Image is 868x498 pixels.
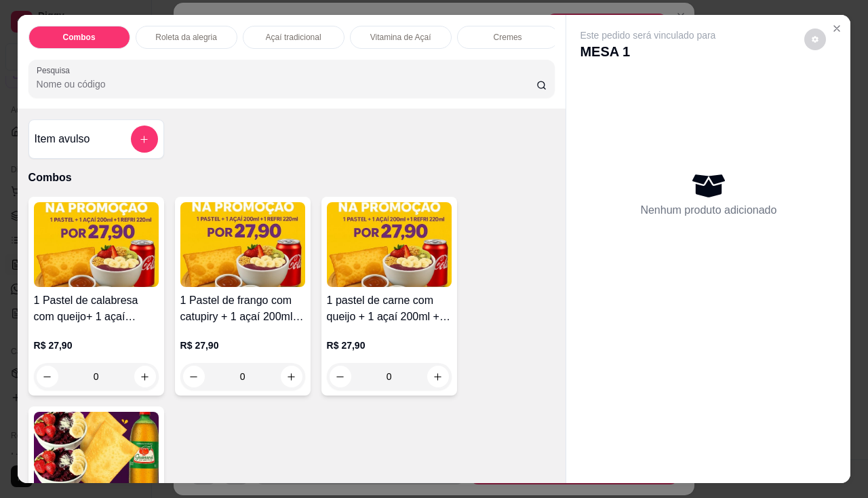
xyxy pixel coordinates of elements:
p: Roleta da alegria [155,32,217,43]
img: product-image [327,202,452,287]
h4: 1 Pastel de calabresa com queijo+ 1 açaí 200ml+ 1 refri lata 220ml [34,292,159,325]
p: Combos [63,32,96,43]
input: Pesquisa [37,77,536,91]
button: add-separate-item [131,126,158,153]
p: R$ 27,90 [180,339,305,352]
p: Vitamina de Açaí [370,32,431,43]
img: product-image [34,202,159,287]
h4: Item avulso [35,131,90,147]
p: MESA 1 [580,42,715,61]
button: Close [826,18,848,39]
label: Pesquisa [37,64,75,76]
p: Nenhum produto adicionado [640,202,776,218]
h4: 1 Pastel de frango com catupiry + 1 açaí 200ml + 1 refri lata 220ml [180,292,305,325]
img: product-image [180,202,305,287]
h4: 1 pastel de carne com queijo + 1 açaí 200ml + 1 refri lata 220ml [327,292,452,325]
p: Combos [28,170,555,186]
img: product-image [34,412,159,497]
p: R$ 27,90 [327,339,452,352]
p: Este pedido será vinculado para [580,28,715,42]
button: decrease-product-quantity [804,28,826,50]
p: R$ 27,90 [34,339,159,352]
p: Cremes [494,32,522,43]
p: Açaí tradicional [266,32,321,43]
